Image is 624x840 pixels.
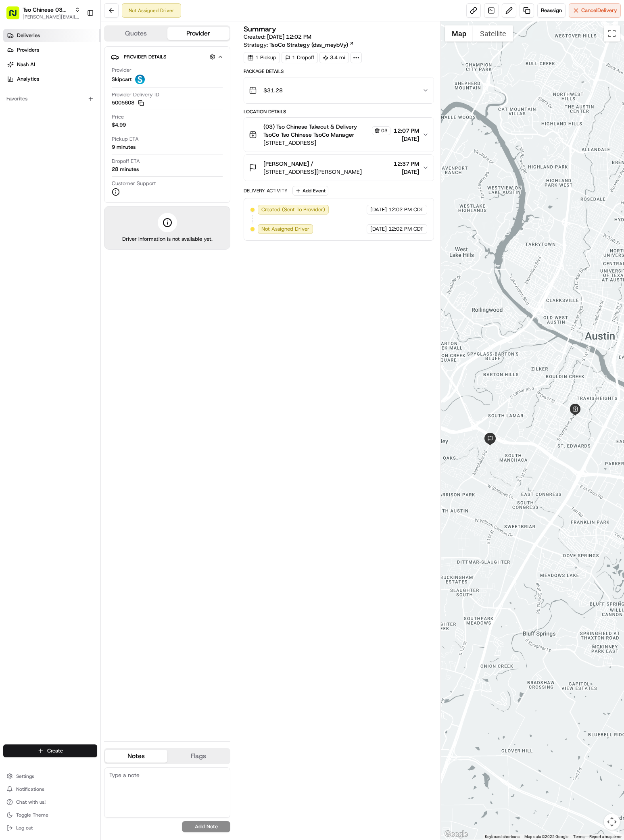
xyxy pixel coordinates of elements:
[3,744,97,757] button: Create
[3,796,97,808] button: Chat with us!
[112,113,124,121] span: Price
[17,61,35,68] span: Nash AI
[394,127,419,135] span: 12:07 PM
[3,44,100,56] a: Providers
[68,181,75,188] div: 💻
[581,7,617,14] span: Cancel Delivery
[111,50,223,63] button: Provider Details
[124,54,166,60] span: Provider Details
[21,52,133,60] input: Clear
[541,7,562,14] span: Reassign
[394,168,419,176] span: [DATE]
[388,225,424,233] span: 12:02 PM CDT
[8,181,15,188] div: 📗
[137,79,147,89] button: Start new chat
[57,200,98,206] a: Powered byPylon
[589,834,622,839] a: Report a map error
[381,127,388,134] span: 03
[269,41,354,49] a: TsoCo Strategy (dss_meybVy)
[16,786,44,792] span: Notifications
[17,46,39,54] span: Providers
[267,33,311,40] span: [DATE] 12:02 PM
[3,92,97,105] div: Favorites
[112,76,132,83] span: Skipcart
[112,180,156,187] span: Customer Support
[3,29,100,42] a: Deliveries
[604,814,620,830] button: Map camera controls
[244,77,434,103] button: $31.28
[112,91,159,98] span: Provider Delivery ID
[263,139,390,147] span: [STREET_ADDRESS]
[16,812,48,818] span: Toggle Theme
[135,75,145,84] img: profile_skipcart_partner.png
[263,160,313,168] span: [PERSON_NAME] /
[105,750,167,763] button: Notes
[17,75,39,83] span: Analytics
[8,77,23,92] img: 1736555255976-a54dd68f-1ca7-489b-9aae-adbdc363a1c4
[244,118,434,152] button: (03) Tso Chinese Takeout & Delivery TsoCo Tso Chinese TsoCo Manager03[STREET_ADDRESS]12:07 PM[DATE]
[112,125,129,131] span: [DATE]
[16,773,34,780] span: Settings
[394,160,419,168] span: 12:37 PM
[8,32,147,45] p: Welcome 👋
[261,206,325,213] span: Created (Sent To Provider)
[443,829,470,840] img: Google
[47,747,63,755] span: Create
[263,168,362,176] span: [STREET_ADDRESS][PERSON_NAME]
[17,77,31,92] img: 8571987876998_91fb9ceb93ad5c398215_72.jpg
[16,825,33,831] span: Log out
[167,750,230,763] button: Flags
[112,99,144,106] button: 5005608
[604,25,620,42] button: Toggle fullscreen view
[88,147,90,153] span: •
[36,77,132,85] div: Start new chat
[80,200,98,206] span: Pylon
[244,155,434,181] button: [PERSON_NAME] /[STREET_ADDRESS][PERSON_NAME]12:37 PM[DATE]
[25,147,86,153] span: Wisdom [PERSON_NAME]
[16,180,62,188] span: Knowledge Base
[263,123,370,139] span: (03) Tso Chinese Takeout & Delivery TsoCo Tso Chinese TsoCo Manager
[112,166,139,173] div: 28 minutes
[3,809,97,821] button: Toggle Theme
[125,103,147,113] button: See all
[105,27,167,40] button: Quotes
[16,799,46,805] span: Chat with us!
[370,225,387,233] span: [DATE]
[112,121,126,129] span: $4.99
[319,52,349,63] div: 3.4 mi
[3,58,100,71] a: Nash AI
[537,3,566,18] button: Reassign
[244,52,280,63] div: 1 Pickup
[25,125,106,131] span: [PERSON_NAME] (Store Manager)
[112,67,131,74] span: Provider
[8,8,24,24] img: Nash
[92,147,109,153] span: [DATE]
[76,180,129,188] span: API Documentation
[112,144,136,151] div: 9 minutes
[3,73,100,85] a: Analytics
[261,225,309,233] span: Not Assigned Driver
[23,6,71,14] button: Tso Chinese 03 TsoCo
[167,27,230,40] button: Provider
[3,784,97,795] button: Notifications
[16,147,23,154] img: 1736555255976-a54dd68f-1ca7-489b-9aae-adbdc363a1c4
[569,3,621,18] button: CancelDelivery
[3,3,83,23] button: Tso Chinese 03 TsoCo[PERSON_NAME][EMAIL_ADDRESS][DOMAIN_NAME]
[394,135,419,143] span: [DATE]
[112,158,140,165] span: Dropoff ETA
[524,834,568,839] span: Map data ©2025 Google
[3,822,97,834] button: Log out
[23,14,80,20] button: [PERSON_NAME][EMAIL_ADDRESS][DOMAIN_NAME]
[485,834,520,840] button: Keyboard shortcuts
[5,177,65,192] a: 📗Knowledge Base
[244,41,354,49] div: Strategy:
[370,206,387,213] span: [DATE]
[8,139,21,155] img: Wisdom Oko
[244,68,434,75] div: Package Details
[8,117,21,130] img: Antonia (Store Manager)
[473,25,513,42] button: Show satellite imagery
[36,85,111,92] div: We're available if you need us!
[292,186,328,196] button: Add Event
[65,177,133,192] a: 💻API Documentation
